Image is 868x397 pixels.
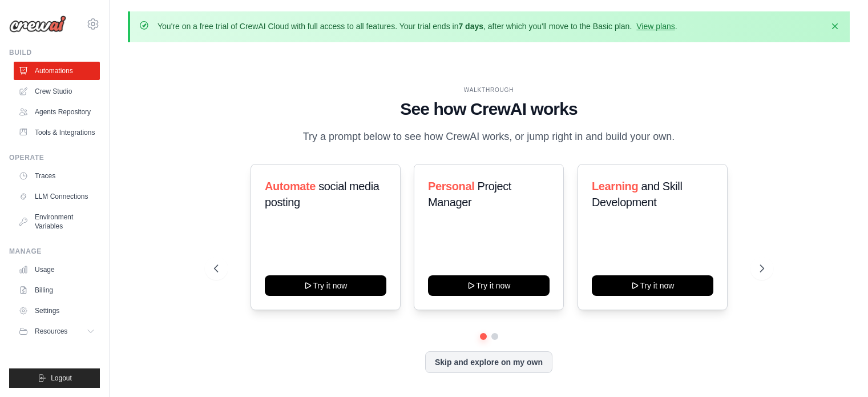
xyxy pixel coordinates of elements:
[51,374,72,383] span: Logout
[14,187,100,206] a: LLM Connections
[458,22,483,31] strong: 7 days
[14,167,100,185] a: Traces
[9,15,66,33] img: Logo
[636,22,675,31] a: View plans
[35,327,67,336] span: Resources
[14,208,100,235] a: Environment Variables
[9,368,100,388] button: Logout
[9,153,100,162] div: Operate
[265,275,386,296] button: Try it now
[14,123,100,142] a: Tools & Integrations
[14,103,100,121] a: Agents Repository
[428,275,550,296] button: Try it now
[592,180,638,193] span: Learning
[14,302,100,320] a: Settings
[9,48,100,57] div: Build
[158,21,677,32] p: You're on a free trial of CrewAI Cloud with full access to all features. Your trial ends in , aft...
[214,99,764,119] h1: See how CrewAI works
[14,62,100,80] a: Automations
[14,82,100,101] a: Crew Studio
[592,275,713,296] button: Try it now
[428,180,511,208] span: Project Manager
[811,342,868,397] iframe: Chat Widget
[425,351,552,373] button: Skip and explore on my own
[14,281,100,299] a: Billing
[297,129,681,145] p: Try a prompt below to see how CrewAI works, or jump right in and build your own.
[14,260,100,279] a: Usage
[214,86,764,94] div: WALKTHROUGH
[265,180,380,208] span: social media posting
[265,180,316,193] span: Automate
[14,322,100,340] button: Resources
[592,180,682,208] span: and Skill Development
[428,180,474,193] span: Personal
[9,247,100,256] div: Manage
